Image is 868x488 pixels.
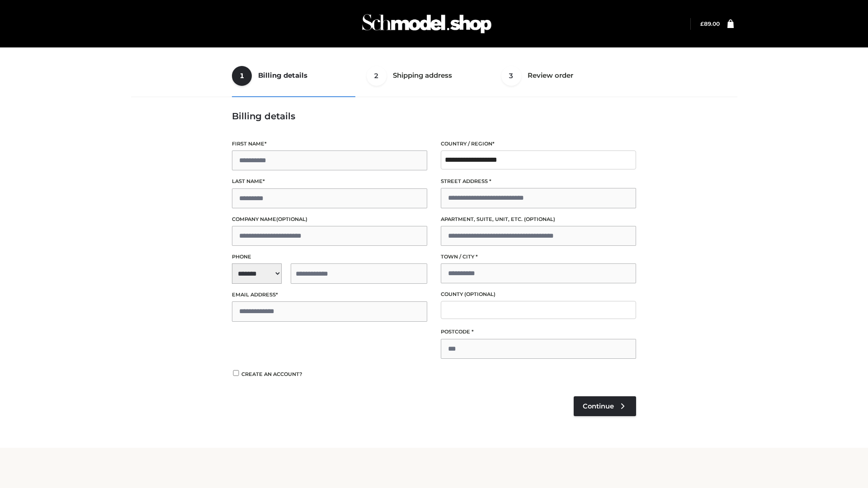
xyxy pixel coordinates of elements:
[441,253,636,261] label: Town / City
[574,396,636,416] a: Continue
[441,290,636,299] label: County
[524,216,555,222] span: (optional)
[241,371,302,377] span: Create an account?
[359,6,495,42] img: Schmodel Admin 964
[441,140,636,148] label: Country / Region
[700,20,720,27] a: £89.00
[441,328,636,336] label: Postcode
[441,177,636,186] label: Street address
[232,215,427,224] label: Company name
[583,402,614,410] span: Continue
[276,216,307,222] span: (optional)
[441,215,636,224] label: Apartment, suite, unit, etc.
[232,177,427,186] label: Last name
[232,291,427,299] label: Email address
[232,370,240,376] input: Create an account?
[232,253,427,261] label: Phone
[232,111,636,122] h3: Billing details
[464,291,495,297] span: (optional)
[700,20,720,27] bdi: 89.00
[232,140,427,148] label: First name
[700,20,704,27] span: £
